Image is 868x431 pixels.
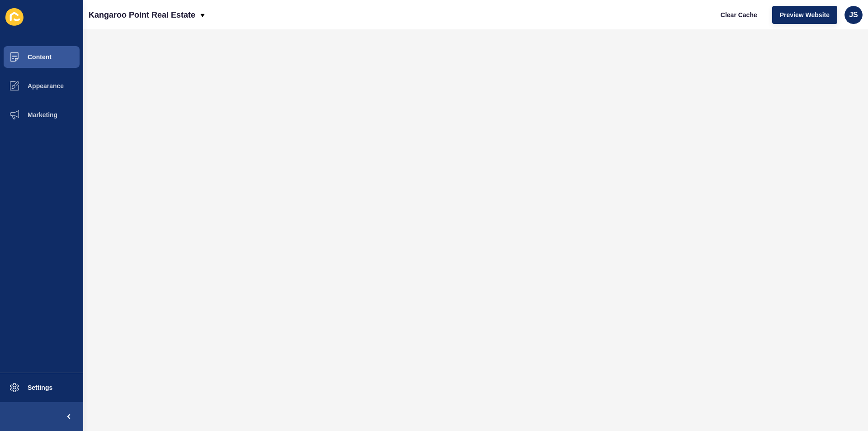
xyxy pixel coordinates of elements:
p: Kangaroo Point Real Estate [89,4,195,26]
button: Clear Cache [713,6,765,24]
button: Preview Website [772,6,837,24]
span: Clear Cache [721,10,757,19]
span: JS [849,10,858,19]
span: Preview Website [780,10,830,19]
